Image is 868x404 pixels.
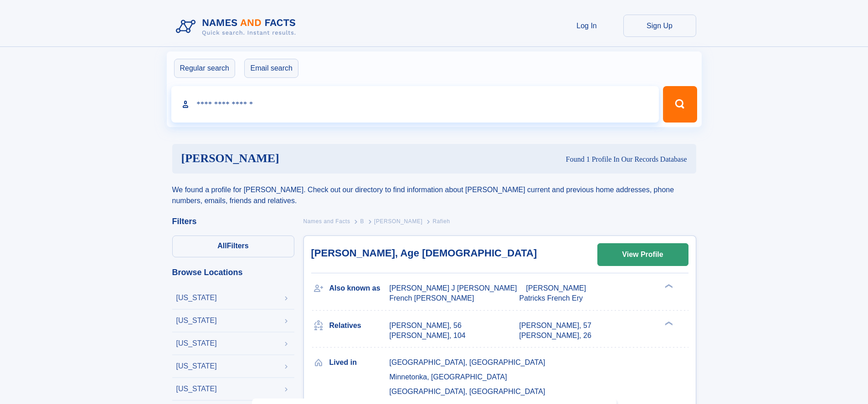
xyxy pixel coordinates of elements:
[622,244,663,265] div: View Profile
[329,281,390,296] h3: Also known as
[422,154,687,164] div: Found 1 Profile In Our Records Database
[623,15,696,37] a: Sign Up
[663,320,673,326] div: ❯
[519,321,591,331] a: [PERSON_NAME], 57
[360,215,364,227] a: B
[526,284,586,292] span: [PERSON_NAME]
[390,294,474,302] span: French [PERSON_NAME]
[390,373,507,381] span: Minnetonka, [GEOGRAPHIC_DATA]
[390,358,545,366] span: [GEOGRAPHIC_DATA], [GEOGRAPHIC_DATA]
[432,218,450,225] span: Rafieh
[329,355,390,370] h3: Lived in
[390,331,466,341] a: [PERSON_NAME], 104
[311,247,537,259] a: [PERSON_NAME], Age [DEMOGRAPHIC_DATA]
[176,340,217,347] div: [US_STATE]
[329,318,390,333] h3: Relatives
[171,86,659,123] input: search input
[519,294,583,302] span: Patricks French Ery
[390,284,517,292] span: [PERSON_NAME] J [PERSON_NAME]
[390,388,545,395] span: [GEOGRAPHIC_DATA], [GEOGRAPHIC_DATA]
[598,244,688,266] a: View Profile
[217,242,226,250] span: All
[374,215,423,227] a: [PERSON_NAME]
[244,59,298,78] label: Email search
[172,268,294,276] div: Browse Locations
[176,385,217,393] div: [US_STATE]
[172,217,294,225] div: Filters
[172,15,303,39] img: Logo Names and Facts
[176,294,217,302] div: [US_STATE]
[374,218,423,225] span: [PERSON_NAME]
[174,59,236,78] label: Regular search
[519,331,591,341] a: [PERSON_NAME], 26
[303,215,350,227] a: Names and Facts
[390,321,462,331] a: [PERSON_NAME], 56
[550,15,623,37] a: Log In
[172,174,696,206] div: We found a profile for [PERSON_NAME]. Check out our directory to find information about [PERSON_N...
[181,153,423,164] h1: [PERSON_NAME]
[663,283,673,289] div: ❯
[176,317,217,324] div: [US_STATE]
[663,86,697,123] button: Search Button
[172,235,294,257] label: Filters
[360,218,364,225] span: B
[176,363,217,370] div: [US_STATE]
